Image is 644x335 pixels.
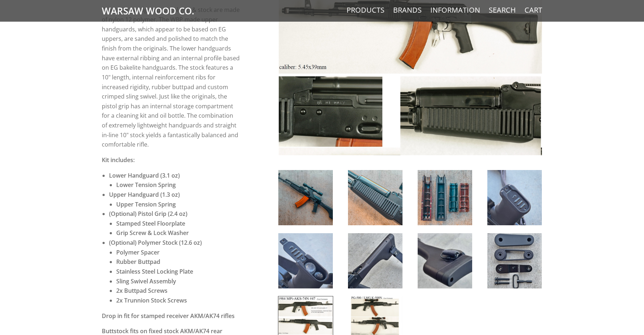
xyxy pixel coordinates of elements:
a: Products [347,5,384,15]
img: East German AK-74 Prototype Furniture [487,233,542,288]
a: Cart [525,5,542,15]
strong: (Optional) Polymer Stock (12.6 oz) [109,239,202,247]
strong: 2x Trunnion Stock Screws [116,296,187,304]
strong: 2x Buttpad Screws [116,287,167,295]
img: East German AK-74 Prototype Furniture [278,170,333,225]
strong: Upper Handguard (1.3 oz) [109,191,180,199]
strong: Sling Swivel Assembly [116,277,176,285]
img: East German AK-74 Prototype Furniture [348,233,402,288]
img: East German AK-74 Prototype Furniture [278,233,333,288]
img: East German AK-74 Prototype Furniture [348,170,402,225]
strong: (Optional) Pistol Grip (2.4 oz) [109,210,187,218]
strong: Stainless Steel Locking Plate [116,267,193,275]
strong: Polymer Spacer [116,248,160,256]
a: Brands [393,5,422,15]
strong: Rubber Buttpad [116,258,160,266]
img: East German AK-74 Prototype Furniture [487,170,542,225]
strong: Lower Tension Spring [116,181,176,189]
a: Information [430,5,480,15]
strong: Stamped Steel Floorplate [116,219,185,227]
a: Search [489,5,516,15]
img: East German AK-74 Prototype Furniture [418,233,472,288]
strong: Lower Handguard (3.1 oz) [109,171,180,179]
strong: Grip Screw & Lock Washer [116,229,189,237]
strong: Kit includes: [102,156,135,164]
img: East German AK-74 Prototype Furniture [418,170,472,225]
p: The lower handguard, pistol grip & stock are made of nylon 12 polymer. The WBP made upper handgua... [102,5,240,149]
strong: Drop in fit for stamped receiver AKM/AK74 rifles [102,312,235,320]
strong: Upper Tension Spring [116,200,176,208]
